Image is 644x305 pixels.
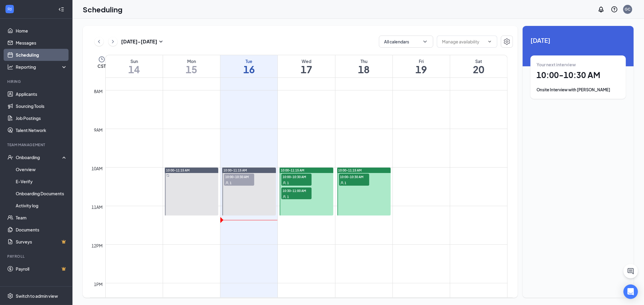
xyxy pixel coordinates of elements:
[278,55,335,77] a: September 17, 2025
[16,64,68,70] div: Reporting
[530,36,626,45] span: [DATE]
[598,6,605,13] svg: Notifications
[166,168,190,172] span: 10:00-11:15 AM
[16,100,67,112] a: Sourcing Tools
[121,38,157,45] h3: [DATE] - [DATE]
[7,79,66,84] div: Hiring
[340,181,344,185] svg: User
[7,64,13,70] svg: Analysis
[96,38,102,45] svg: ChevronLeft
[7,142,66,147] div: Team Management
[220,55,277,77] a: September 16, 2025
[16,236,67,248] a: SurveysCrown
[501,36,513,48] button: Settings
[223,168,247,172] span: 10:00-11:15 AM
[442,38,485,45] input: Manage availability
[7,293,13,299] svg: Settings
[281,174,312,180] span: 10:00-10:30 AM
[450,55,507,77] a: September 20, 2025
[16,37,67,49] a: Messages
[58,6,64,12] svg: Collapse
[16,49,67,61] a: Scheduling
[627,268,634,275] svg: ChatActive
[278,58,335,64] div: Wed
[225,181,229,185] svg: User
[91,242,104,249] div: 12pm
[7,154,13,160] svg: UserCheck
[93,127,104,133] div: 9am
[83,4,123,14] h1: Scheduling
[16,263,67,275] a: PayrollCrown
[106,55,163,77] a: September 14, 2025
[503,38,511,45] svg: Settings
[220,58,277,64] div: Tue
[7,254,66,259] div: Payroll
[93,281,104,288] div: 1pm
[93,88,104,95] div: 8am
[281,168,304,172] span: 10:00-11:15 AM
[106,58,163,64] div: Sun
[537,70,620,80] h1: 10:00 - 10:30 AM
[393,55,450,77] a: September 19, 2025
[157,38,165,45] svg: SmallChevronDown
[16,154,62,160] div: Onboarding
[287,195,289,199] span: 1
[450,64,507,74] h1: 20
[623,285,638,299] div: Open Intercom Messenger
[230,181,232,185] span: 1
[16,200,67,212] a: Activity log
[16,175,67,187] a: E-Verify
[393,64,450,74] h1: 19
[163,64,220,74] h1: 15
[95,37,104,46] button: ChevronLeft
[278,64,335,74] h1: 17
[537,61,620,68] div: Your next interview
[335,58,392,64] div: Thu
[220,64,277,74] h1: 16
[287,181,289,185] span: 1
[283,181,286,185] svg: User
[450,58,507,64] div: Sat
[623,264,638,278] button: ChatActive
[91,204,104,210] div: 11am
[487,39,492,44] svg: ChevronDown
[16,124,67,136] a: Talent Network
[335,64,392,74] h1: 18
[91,165,104,172] div: 10am
[422,39,428,45] svg: ChevronDown
[106,64,163,74] h1: 14
[163,55,220,77] a: September 15, 2025
[16,212,67,224] a: Team
[281,187,312,193] span: 10:30-11:00 AM
[335,55,392,77] a: September 18, 2025
[98,56,105,63] svg: Clock
[16,163,67,175] a: Overview
[7,6,13,12] svg: WorkstreamLogo
[16,293,58,299] div: Switch to admin view
[16,112,67,124] a: Job Postings
[283,195,286,199] svg: User
[224,174,254,180] span: 10:00-10:30 AM
[166,174,169,177] svg: Sync
[16,25,67,37] a: Home
[163,58,220,64] div: Mon
[625,7,631,12] div: GC
[537,87,620,93] div: Onsite Interview with [PERSON_NAME]
[108,37,117,46] button: ChevronRight
[338,168,362,172] span: 10:00-11:15 AM
[345,181,347,185] span: 1
[16,88,67,100] a: Applicants
[98,63,106,69] span: CST
[16,187,67,200] a: Onboarding Documents
[339,174,369,180] span: 10:00-10:30 AM
[379,36,433,48] button: All calendarsChevronDown
[16,224,67,236] a: Documents
[110,38,116,45] svg: ChevronRight
[393,58,450,64] div: Fri
[611,6,618,13] svg: QuestionInfo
